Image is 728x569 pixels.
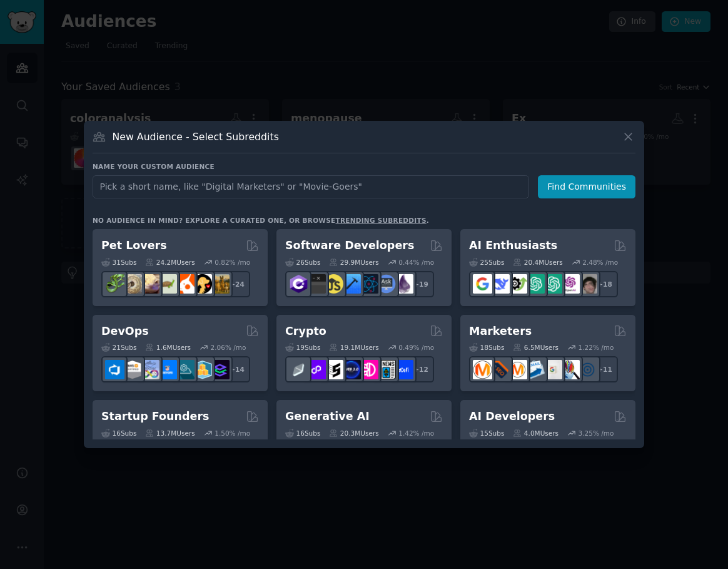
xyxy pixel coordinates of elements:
[105,360,124,379] img: azuredevops
[210,274,230,294] img: dogbreed
[306,360,326,379] img: 0xPolygon
[469,343,504,352] div: 18 Sub s
[543,274,562,294] img: chatgpt_prompts_
[289,274,308,294] img: csharp
[329,429,378,438] div: 20.3M Users
[145,429,195,438] div: 13.7M Users
[408,271,434,297] div: + 19
[469,324,532,339] h2: Marketers
[473,360,492,379] img: content_marketing
[285,409,370,424] h2: Generative AI
[582,258,618,267] div: 2.48 % /mo
[408,356,434,382] div: + 12
[215,429,250,438] div: 1.50 % /mo
[579,343,614,352] div: 1.22 % /mo
[473,274,492,294] img: GoogleGeminiAI
[377,360,396,379] img: CryptoNews
[123,360,142,379] img: AWS_Certified_Experts
[324,274,343,294] img: learnjavascript
[193,360,212,379] img: aws_cdk
[469,409,555,424] h2: AI Developers
[508,360,527,379] img: AskMarketing
[508,274,527,294] img: AItoolsCatalog
[394,274,413,294] img: elixir
[329,258,378,267] div: 29.9M Users
[538,175,635,198] button: Find Communities
[560,274,580,294] img: OpenAIDev
[359,274,378,294] img: reactnative
[398,343,434,352] div: 0.49 % /mo
[490,360,510,379] img: bigseo
[140,360,159,379] img: Docker_DevOps
[513,343,559,352] div: 6.5M Users
[398,258,434,267] div: 0.44 % /mo
[101,429,136,438] div: 16 Sub s
[398,429,434,438] div: 1.42 % /mo
[123,274,142,294] img: ballpython
[285,258,320,267] div: 26 Sub s
[306,274,326,294] img: software
[513,429,559,438] div: 4.0M Users
[560,360,580,379] img: MarketingResearch
[211,343,246,352] div: 2.06 % /mo
[289,360,308,379] img: ethfinance
[341,274,361,294] img: iOSProgramming
[592,356,618,382] div: + 11
[525,360,545,379] img: Emailmarketing
[175,360,195,379] img: platformengineering
[224,356,250,382] div: + 14
[101,409,209,424] h2: Startup Founders
[285,324,326,339] h2: Crypto
[469,258,504,267] div: 25 Sub s
[175,274,195,294] img: cockatiel
[93,175,529,198] input: Pick a short name, like "Digital Marketers" or "Movie-Goers"
[145,343,191,352] div: 1.6M Users
[215,258,250,267] div: 0.82 % /mo
[113,130,279,143] h3: New Audience - Select Subreddits
[285,238,414,254] h2: Software Developers
[101,258,136,267] div: 31 Sub s
[193,274,212,294] img: PetAdvice
[490,274,510,294] img: DeepSeek
[329,343,378,352] div: 19.1M Users
[101,238,167,254] h2: Pet Lovers
[579,429,614,438] div: 3.25 % /mo
[210,360,230,379] img: PlatformEngineers
[93,216,429,225] div: No audience in mind? Explore a curated one, or browse .
[578,274,597,294] img: ArtificalIntelligence
[525,274,545,294] img: chatgpt_promptDesign
[377,274,396,294] img: AskComputerScience
[513,258,562,267] div: 20.4M Users
[285,429,320,438] div: 16 Sub s
[324,360,343,379] img: ethstaker
[158,360,177,379] img: DevOpsLinks
[224,271,250,297] div: + 24
[101,324,149,339] h2: DevOps
[285,343,320,352] div: 19 Sub s
[592,271,618,297] div: + 18
[105,274,124,294] img: herpetology
[359,360,378,379] img: defiblockchain
[93,162,635,171] h3: Name your custom audience
[158,274,177,294] img: turtle
[578,360,597,379] img: OnlineMarketing
[469,238,557,254] h2: AI Enthusiasts
[140,274,159,294] img: leopardgeckos
[469,429,504,438] div: 15 Sub s
[101,343,136,352] div: 21 Sub s
[543,360,562,379] img: googleads
[335,217,426,224] a: trending subreddits
[394,360,413,379] img: defi_
[341,360,361,379] img: web3
[145,258,195,267] div: 24.2M Users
